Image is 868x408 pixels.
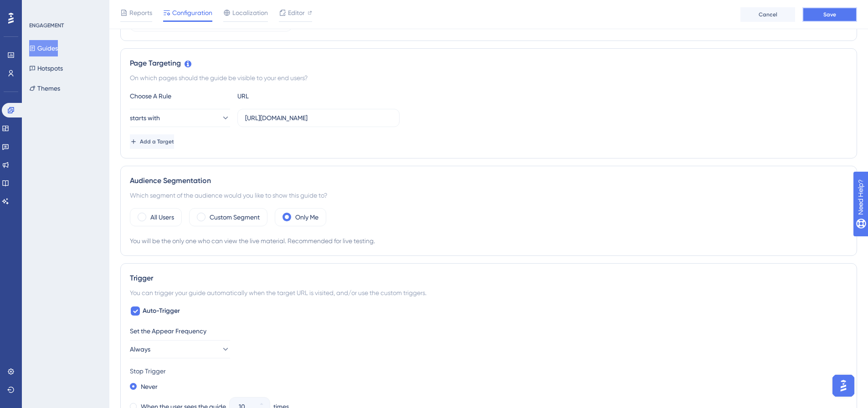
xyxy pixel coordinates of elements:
[823,11,836,18] span: Save
[130,175,847,186] div: Audience Segmentation
[237,91,338,102] div: URL
[130,340,230,358] button: Always
[130,134,174,149] button: Add a Target
[130,344,150,355] span: Always
[141,381,158,392] label: Never
[130,235,847,246] div: You will be the only one who can view the live material. Recommended for live testing.
[130,58,847,69] div: Page Targeting
[140,138,174,145] span: Add a Target
[802,7,857,22] button: Save
[29,22,64,29] div: ENGAGEMENT
[21,2,57,13] span: Need Help?
[130,287,847,298] div: You can trigger your guide automatically when the target URL is visited, and/or use the custom tr...
[759,11,777,18] span: Cancel
[29,40,58,56] button: Guides
[130,112,160,123] span: starts with
[245,113,392,123] input: yourwebsite.com/path
[150,212,174,223] label: All Users
[130,273,847,284] div: Trigger
[143,306,180,316] span: Auto-Trigger
[130,72,847,83] div: On which pages should the guide be visible to your end users?
[740,7,795,22] button: Cancel
[130,91,230,102] div: Choose A Rule
[130,190,847,201] div: Which segment of the audience would you like to show this guide to?
[130,326,847,337] div: Set the Appear Frequency
[210,212,260,223] label: Custom Segment
[232,7,268,18] span: Localization
[288,7,305,18] span: Editor
[830,372,857,399] iframe: UserGuiding AI Assistant Launcher
[29,80,60,97] button: Themes
[29,60,63,76] button: Hotspots
[172,7,212,18] span: Configuration
[295,212,318,223] label: Only Me
[130,109,230,127] button: starts with
[130,366,847,377] div: Stop Trigger
[129,7,152,18] span: Reports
